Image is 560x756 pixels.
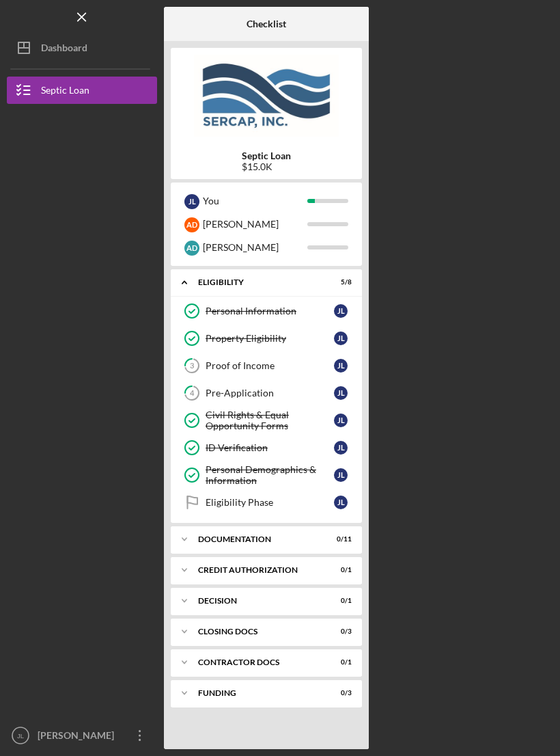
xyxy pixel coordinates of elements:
[178,461,355,489] a: Personal Demographics & InformationJL
[334,386,348,400] div: J L
[178,325,355,352] a: Property EligibilityJL
[198,566,318,574] div: CREDIT AUTHORIZATION
[41,77,89,107] div: Septic Loan
[334,496,348,509] div: J L
[184,194,199,209] div: J L
[7,34,157,62] button: Dashboard
[334,304,348,318] div: J L
[327,278,352,286] div: 5 / 8
[334,414,348,427] div: J L
[7,77,157,104] button: Septic Loan
[203,236,307,259] div: [PERSON_NAME]
[206,388,334,399] div: Pre-Application
[198,689,318,697] div: Funding
[178,434,355,461] a: ID VerificationJL
[7,722,157,749] button: JL[PERSON_NAME]
[327,566,352,574] div: 0 / 1
[334,359,348,373] div: J L
[198,535,318,543] div: Documentation
[41,34,87,65] div: Dashboard
[178,489,355,516] a: Eligibility PhaseJL
[334,441,348,455] div: J L
[206,497,334,508] div: Eligibility Phase
[206,306,334,316] div: Personal Information
[178,352,355,379] a: 3Proof of IncomeJL
[203,189,307,213] div: You
[206,464,334,486] div: Personal Demographics & Information
[34,722,123,753] div: [PERSON_NAME]
[242,150,291,161] b: Septic Loan
[171,55,362,137] img: Product logo
[178,297,355,325] a: Personal InformationJL
[327,658,352,666] div: 0 / 1
[327,627,352,636] div: 0 / 3
[178,407,355,434] a: Civil Rights & Equal Opportunity FormsJL
[327,597,352,605] div: 0 / 1
[334,332,348,345] div: J L
[198,627,318,636] div: CLOSING DOCS
[242,161,291,172] div: $15.0K
[334,468,348,482] div: J L
[206,360,334,371] div: Proof of Income
[190,389,195,398] tspan: 4
[247,18,286,29] b: Checklist
[206,333,334,344] div: Property Eligibility
[203,213,307,236] div: [PERSON_NAME]
[17,732,25,740] text: JL
[327,535,352,543] div: 0 / 11
[206,409,334,431] div: Civil Rights & Equal Opportunity Forms
[206,442,334,453] div: ID Verification
[198,278,318,286] div: Eligibility
[184,217,199,232] div: A D
[178,379,355,407] a: 4Pre-ApplicationJL
[327,689,352,697] div: 0 / 3
[198,597,318,605] div: Decision
[198,658,318,666] div: Contractor Docs
[190,362,194,370] tspan: 3
[184,241,199,256] div: A D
